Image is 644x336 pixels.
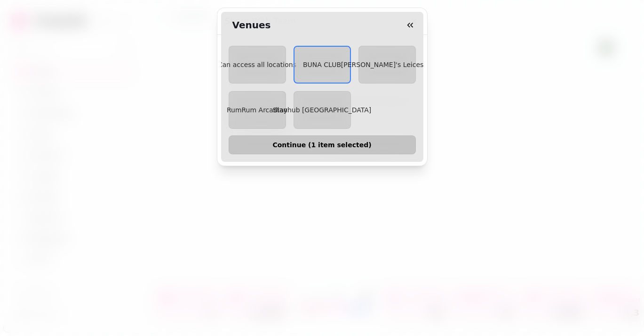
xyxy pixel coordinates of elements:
[229,18,271,32] h2: Venues
[229,135,416,154] button: Continue (1 item selected)
[294,46,351,84] button: BUNA CLUB
[358,46,416,84] button: [PERSON_NAME]'s Leicester
[294,91,351,129] button: Stayhub [GEOGRAPHIC_DATA]
[218,61,296,68] span: Can access all locations
[273,106,372,114] span: Stayhub [GEOGRAPHIC_DATA]
[341,61,433,68] span: [PERSON_NAME]'s Leicester
[229,91,286,129] button: RumRum Arcadian
[229,46,286,84] button: Can access all locations
[303,61,341,68] span: BUNA CLUB
[237,142,408,148] span: Continue ( 1 item selected )
[227,106,287,114] span: RumRum Arcadian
